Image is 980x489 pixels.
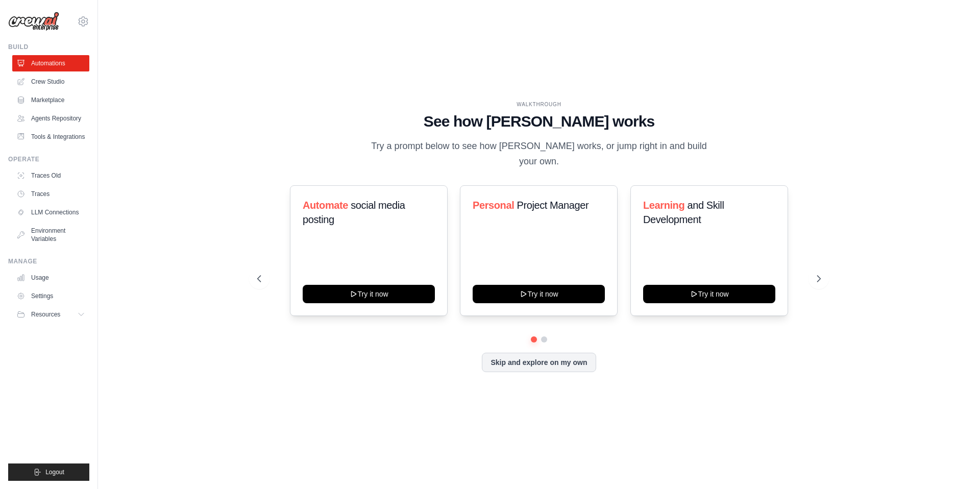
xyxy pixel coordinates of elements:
span: Personal [473,200,514,211]
span: and Skill Development [643,200,724,225]
span: Automate [303,200,348,211]
button: Try it now [473,285,605,303]
a: Settings [12,288,89,304]
a: Marketplace [12,92,89,108]
div: WALKTHROUGH [257,101,821,108]
img: Logo [8,12,59,31]
p: Try a prompt below to see how [PERSON_NAME] works, or jump right in and build your own. [367,139,710,169]
span: Logout [45,468,64,476]
iframe: Chat Widget [929,440,980,489]
a: Automations [12,55,89,71]
a: Traces [12,186,89,202]
a: LLM Connections [12,204,89,221]
span: Resources [31,310,60,319]
span: social media posting [303,200,405,225]
div: Build [8,43,89,51]
button: Logout [8,463,89,481]
span: Learning [643,200,684,211]
a: Crew Studio [12,74,89,90]
a: Usage [12,270,89,286]
button: Resources [12,306,89,323]
a: Agents Repository [12,110,89,127]
button: Try it now [643,285,775,303]
a: Tools & Integrations [12,129,89,145]
a: Traces Old [12,167,89,184]
button: Skip and explore on my own [482,353,596,372]
a: Environment Variables [12,223,89,247]
span: Project Manager [517,200,589,211]
h1: See how [PERSON_NAME] works [257,112,821,131]
button: Try it now [303,285,435,303]
div: Manage [8,257,89,265]
div: Operate [8,155,89,163]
